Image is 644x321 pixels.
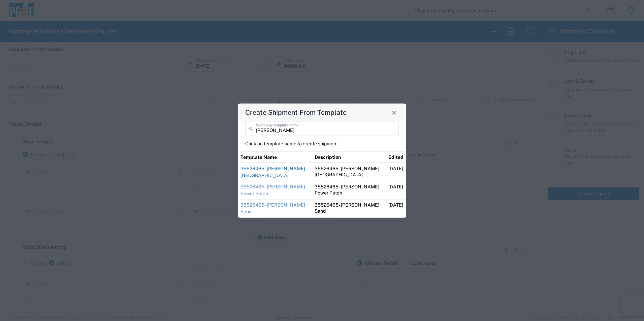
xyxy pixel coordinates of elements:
td: 35526465 - [PERSON_NAME] [GEOGRAPHIC_DATA] [312,163,386,181]
td: [DATE] [386,181,406,199]
th: Edited [386,151,406,163]
button: Close [389,108,399,117]
a: 35526465 - [PERSON_NAME] [GEOGRAPHIC_DATA] [240,166,305,178]
td: [DATE] [386,200,406,218]
p: Click on template name to create shipment. [245,141,399,147]
th: Description [312,151,386,163]
td: [DATE] [386,163,406,181]
h4: Create Shipment From Template [245,107,347,117]
td: 35526465 - [PERSON_NAME] Sand [312,200,386,218]
table: Shipment templates [238,151,406,218]
td: 35526465 - [PERSON_NAME] Power Patch [312,181,386,199]
a: 35526465 - [PERSON_NAME] Sand [240,202,305,214]
a: 35526465 - [PERSON_NAME] Power Patch [240,184,305,196]
th: Template Name [238,151,312,163]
